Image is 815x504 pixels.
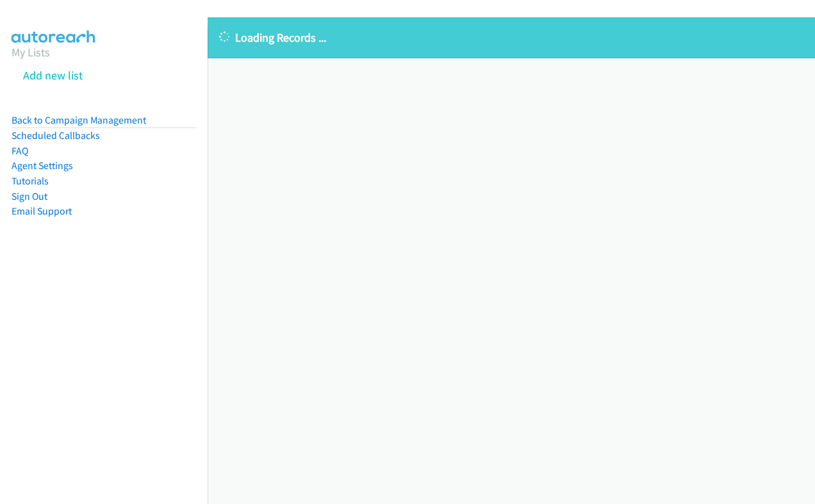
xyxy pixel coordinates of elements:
[12,159,73,172] a: Agent Settings
[12,114,146,126] a: Back to Campaign Management
[12,145,28,157] a: FAQ
[23,68,83,83] a: Add new list
[12,205,72,217] a: Email Support
[12,129,100,142] a: Scheduled Callbacks
[12,45,50,60] a: My Lists
[12,175,49,187] a: Tutorials
[12,190,47,202] a: Sign Out
[219,29,803,46] p: Loading Records ...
